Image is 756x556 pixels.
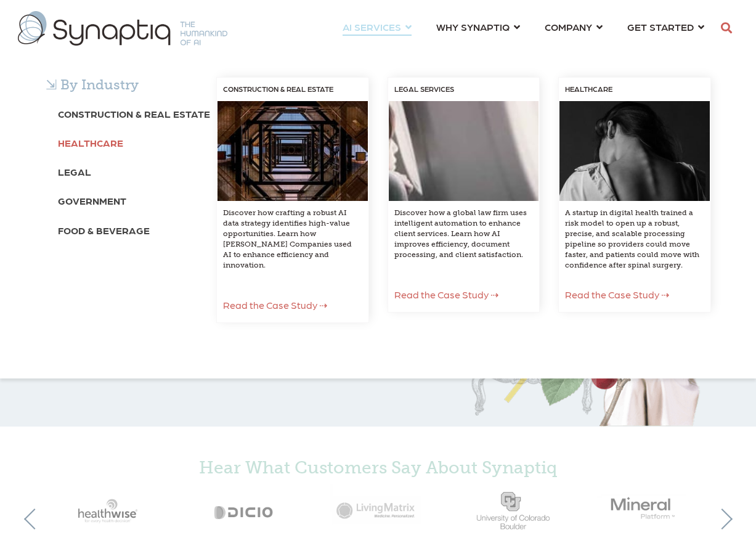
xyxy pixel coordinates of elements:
[46,457,711,478] h4: Hear What Customers Say About Synaptiq
[312,484,445,535] img: Living Matrix
[712,509,733,529] button: Next
[330,6,717,51] nav: menu
[343,15,412,38] a: AI SERVICES
[627,18,694,35] span: GET STARTED
[627,15,704,38] a: GET STARTED
[436,18,510,35] span: WHY SYNAPTIQ
[545,18,592,35] span: COMPANY
[18,11,227,46] img: synaptiq logo-1
[578,484,711,529] img: Mineral_gray50
[24,509,45,529] button: Previous
[545,15,603,38] a: COMPANY
[343,18,401,35] span: AI SERVICES
[445,484,578,538] img: University of Colorado Boulder
[46,484,179,538] img: Healthwise_gray50
[436,15,520,38] a: WHY SYNAPTIQ
[179,484,312,538] img: Dicio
